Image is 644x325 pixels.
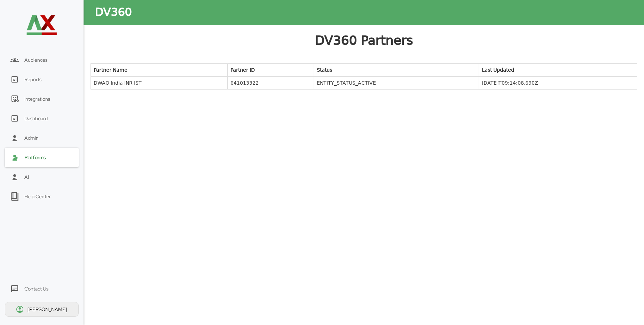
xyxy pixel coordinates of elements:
div: Contact Us [24,286,48,292]
div: Reports [24,76,41,83]
div: Integrations [24,96,50,102]
th: Last Updated [479,64,637,77]
div: AI [24,174,29,180]
div: Admin [24,135,39,141]
span: Audiences [24,57,47,63]
th: Partner Name [91,64,228,77]
td: ENTITY_STATUS_ACTIVE [314,77,479,90]
td: 641013322 [227,77,314,90]
th: Partner ID [227,64,314,77]
div: Help Center [24,193,51,200]
div: Dashboard [24,115,48,122]
td: DWAO India INR IST [91,77,228,90]
td: [DATE]T09:14:08.690Z [479,77,637,90]
div: [PERSON_NAME] [28,306,68,312]
div: DV360 [95,5,132,21]
h2: DV360 Partners [315,32,413,49]
div: Platforms [24,154,46,161]
th: Status [314,64,479,77]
